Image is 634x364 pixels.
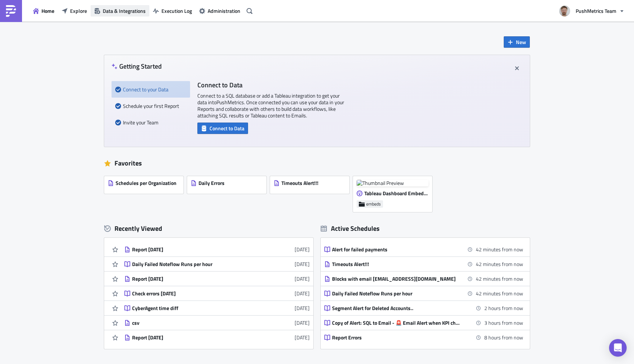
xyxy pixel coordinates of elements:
button: Connect to Data [197,123,248,134]
div: Active Schedules [321,224,380,233]
button: Explore [58,5,91,17]
button: Administration [196,5,244,17]
span: Daily Errors [198,180,225,186]
time: 2025-06-19T16:52:17Z [295,304,310,312]
span: PushMetrics Team [576,7,616,15]
div: Report [DATE] [132,334,260,341]
a: Timeouts Alert!!! [270,172,353,212]
div: Favorites [104,158,530,169]
span: Connect to Data [209,124,244,132]
div: Open Intercom Messenger [609,339,627,357]
a: csv[DATE] [124,316,310,330]
div: Report Errors [332,334,460,341]
button: PushMetrics Team [555,3,628,19]
time: 2025-05-22T21:50:34Z [295,334,310,341]
a: Segment Alert for Deleted Accounts..2 hours from now [324,301,523,315]
a: Daily Failed Noteflow Runs per hour42 minutes from now [324,286,523,301]
div: Report [DATE] [132,276,260,282]
span: Timeouts Alert!!! [281,180,318,186]
span: embeds [366,201,381,207]
div: csv [132,320,260,326]
p: Connect to a SQL database or add a Tableau integration to get your data into PushMetrics . Once c... [197,92,344,119]
span: Schedules per Organization [116,180,176,186]
div: Daily Failed Noteflow Runs per hour [132,261,260,267]
span: Tableau Dashboard Embed [DATE] [364,190,428,197]
time: 2025-09-22T08:01:15Z [295,245,310,253]
time: 2025-09-23 18:00 [484,334,523,341]
img: PushMetrics [5,5,17,17]
span: Data & Integrations [103,7,146,15]
h4: Connect to Data [197,81,344,89]
div: Daily Failed Noteflow Runs per hour [332,290,460,297]
div: Check errors [DATE] [132,290,260,297]
button: New [504,36,530,48]
time: 2025-09-23 12:00 [484,304,523,312]
button: Execution Log [149,5,196,17]
a: Daily Failed Noteflow Runs per hour[DATE] [124,257,310,271]
time: 2025-09-23 11:00 [476,275,523,283]
a: Daily Errors [187,172,270,212]
div: Report [DATE] [132,246,260,253]
span: Execution Log [161,7,192,15]
a: Report Errors8 hours from now [324,330,523,345]
div: Invite your Team [115,114,186,131]
img: Avatar [558,5,571,17]
a: Schedules per Organization [104,172,187,212]
img: Thumbnail Preview [357,180,429,186]
a: CyberAgent time diff[DATE] [124,301,310,315]
time: 2025-09-23 11:00 [476,260,523,268]
time: 2025-09-23 11:00 [476,290,523,297]
div: Connect to your Data [115,81,186,98]
span: Home [41,7,54,15]
button: Data & Integrations [91,5,149,17]
a: Report [DATE][DATE] [124,272,310,286]
button: Home [29,5,58,17]
div: Copy of Alert: SQL to Email - 🚨 Email Alert when KPI changes above threshold [332,320,460,326]
time: 2025-07-23T16:15:04Z [295,290,310,297]
span: Explore [70,7,87,15]
div: CyberAgent time diff [132,305,260,312]
a: Check errors [DATE][DATE] [124,286,310,301]
a: Copy of Alert: SQL to Email - 🚨 Email Alert when KPI changes above threshold3 hours from now [324,316,523,330]
span: New [516,38,526,46]
a: Report [DATE][DATE] [124,330,310,345]
time: 2025-05-25T21:49:34Z [295,319,310,327]
span: Administration [208,7,240,15]
div: Schedule your first Report [115,98,186,114]
div: Segment Alert for Deleted Accounts.. [332,305,460,312]
div: Alert for failed payments [332,246,460,253]
a: Timeouts Alert!!!42 minutes from now [324,257,523,271]
a: Connect to Data [197,124,248,131]
time: 2025-09-23 13:00 [484,319,523,327]
h4: Getting Started [112,62,162,70]
a: Report [DATE][DATE] [124,242,310,256]
a: Blocks with email [EMAIL_ADDRESS][DOMAIN_NAME]42 minutes from now [324,272,523,286]
time: 2025-09-23 11:00 [476,245,523,253]
div: Recently Viewed [104,223,313,234]
div: Blocks with email [EMAIL_ADDRESS][DOMAIN_NAME] [332,276,460,282]
div: Timeouts Alert!!! [332,261,460,267]
time: 2025-08-26T09:02:24Z [295,275,310,283]
a: Alert for failed payments42 minutes from now [324,242,523,256]
time: 2025-09-18T21:23:02Z [295,260,310,268]
a: Thumbnail PreviewTableau Dashboard Embed [DATE]embeds [353,172,436,212]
